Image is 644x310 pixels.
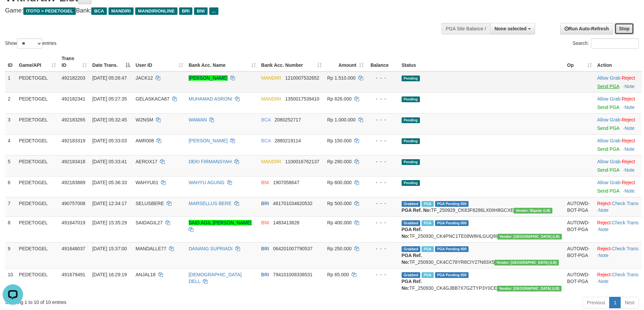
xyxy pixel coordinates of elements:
[612,272,639,277] a: Check Trans
[369,158,396,165] div: - - -
[327,246,352,251] span: Rp 250.000
[369,137,396,144] div: - - -
[597,96,620,102] a: Allow Grab
[399,268,565,294] td: TF_250930_CK4GJBB7X7GZTYP3Y0CE
[624,84,635,89] a: Note
[3,3,23,23] button: Open LiveChat chat widget
[5,197,16,216] td: 7
[92,159,127,164] span: [DATE] 05:33:41
[624,146,635,152] a: Note
[399,197,565,216] td: TF_250929_CK63F6286LX0IIH8GCXE
[597,117,622,122] span: ·
[595,155,642,176] td: ·
[399,242,565,268] td: TF_250930_CK4CC78YR8CIY27N83X5
[597,75,620,81] a: Allow Grab
[194,7,207,15] span: BNI
[5,242,16,268] td: 9
[327,117,356,122] span: Rp 1.000.000
[261,246,269,251] span: BRI
[597,188,619,194] a: Send PGA
[402,117,420,123] span: Pending
[597,180,620,185] a: Allow Grab
[597,201,611,206] a: Reject
[422,220,433,226] span: Marked by afzCS1
[402,138,420,144] span: Pending
[136,138,154,143] span: AMR008
[16,155,59,176] td: PEDETOGEL
[560,23,613,34] a: Run Auto-Refresh
[402,201,421,207] span: Grabbed
[497,286,562,291] span: Vendor URL: https://dashboard.q2checkout.com/secure
[369,245,396,252] div: - - -
[597,75,622,81] span: ·
[189,180,224,185] a: WAHYU AGUNG
[609,297,621,308] a: 1
[597,159,620,164] a: Allow Grab
[62,96,85,102] span: 492182341
[622,159,635,164] a: Reject
[369,75,396,81] div: - - -
[595,52,642,72] th: Action
[62,246,85,251] span: 491648037
[595,242,642,268] td: · ·
[5,38,56,49] label: Show entries
[59,52,90,72] th: Trans ID: activate to sort column ascending
[327,220,352,225] span: Rp 400.000
[402,180,420,186] span: Pending
[16,113,59,134] td: PEDETOGEL
[591,38,639,49] input: Search:
[92,180,127,185] span: [DATE] 05:36:33
[597,117,620,122] a: Allow Grab
[5,113,16,134] td: 3
[273,180,300,185] span: Copy 1907058647 to clipboard
[402,220,421,226] span: Grabbed
[189,138,228,143] a: [PERSON_NAME]
[598,279,609,284] a: Note
[23,7,76,15] span: ITOTO > PEDETOGEL
[495,26,527,31] span: None selected
[624,167,635,173] a: Note
[261,117,271,122] span: BCA
[189,220,252,225] a: SAID AGIL [PERSON_NAME]
[16,216,59,242] td: PEDETOGEL
[5,134,16,155] td: 4
[402,253,422,265] b: PGA Ref. No:
[179,7,192,15] span: BRI
[16,176,59,197] td: PEDETOGEL
[514,208,552,214] span: Vendor URL: https://dashboard.q2checkout.com/secure
[189,159,232,164] a: DEKI FIRMANSYAH
[135,7,177,15] span: MANDIRIONLINE
[624,188,635,194] a: Note
[16,242,59,268] td: PEDETOGEL
[261,96,281,102] span: MANDIRI
[597,138,622,143] span: ·
[259,52,325,72] th: Bank Acc. Number: activate to sort column ascending
[136,96,169,102] span: GELASKACA87
[620,297,639,308] a: Next
[622,117,635,122] a: Reject
[136,180,158,185] span: WAHYU01
[62,159,85,164] span: 492183418
[597,220,611,225] a: Reject
[5,268,16,294] td: 10
[5,7,423,14] h4: Game: Bank:
[595,268,642,294] td: · ·
[402,246,421,252] span: Grabbed
[5,52,16,72] th: ID
[325,52,367,72] th: Amount: activate to sort column ascending
[273,272,313,277] span: Copy 794101008338531 to clipboard
[597,146,619,152] a: Send PGA
[402,159,420,165] span: Pending
[565,197,595,216] td: AUTOWD-BOT-PGA
[62,220,85,225] span: 491647019
[285,75,319,81] span: Copy 1210007532652 to clipboard
[261,138,271,143] span: BCA
[273,201,313,206] span: Copy 461701034620532 to clipboard
[189,96,232,102] a: MUHAMAD ASRONI
[90,52,133,72] th: Date Trans.: activate to sort column descending
[327,75,356,81] span: Rp 1.510.000
[598,227,609,232] a: Note
[327,138,352,143] span: Rp 150.000
[5,216,16,242] td: 8
[369,116,396,123] div: - - -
